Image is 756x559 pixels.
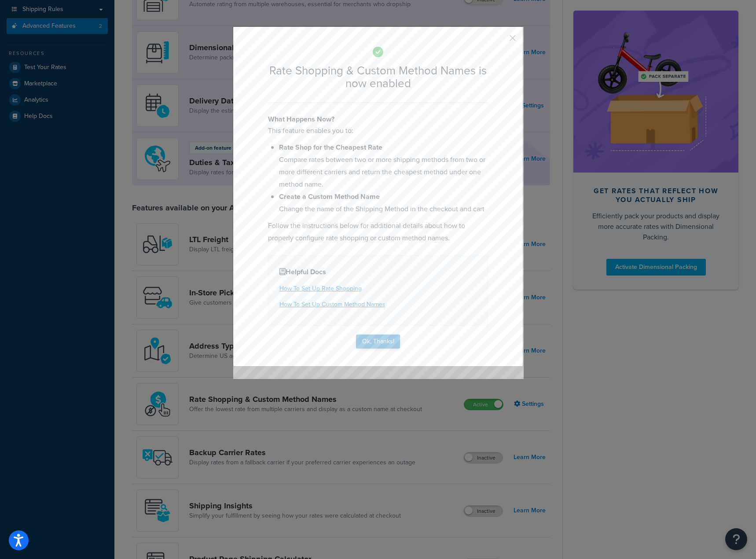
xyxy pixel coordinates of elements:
a: How To Set Up Custom Method Names [279,300,385,309]
h2: Rate Shopping & Custom Method Names is now enabled [268,64,488,89]
h4: Helpful Docs [279,267,477,277]
li: Change the name of the Shipping Method in the checkout and cart [279,191,488,215]
a: How To Set Up Rate Shopping [279,284,362,293]
b: Create a Custom Method Name [279,191,380,202]
p: This feature enables you to: [268,125,488,137]
b: Rate Shop for the Cheapest Rate [279,142,382,152]
li: Compare rates between two or more shipping methods from two or more different carriers and return... [279,141,488,191]
p: Follow the instructions below for additional details about how to properly configure rate shoppin... [268,220,488,244]
button: Ok, Thanks! [356,335,400,349]
h4: What Happens Now? [268,114,488,125]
